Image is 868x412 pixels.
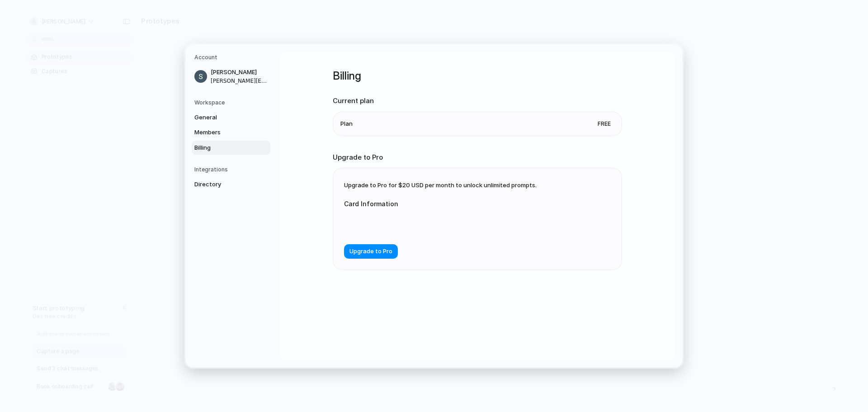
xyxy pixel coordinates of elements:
span: Directory [194,180,252,189]
button: Upgrade to Pro [344,244,398,259]
a: Members [192,125,270,140]
span: General [194,113,252,122]
h2: Current plan [333,96,622,106]
h2: Upgrade to Pro [333,152,622,163]
span: [PERSON_NAME][EMAIL_ADDRESS][PERSON_NAME][DOMAIN_NAME] [211,77,269,85]
label: Card Information [344,199,525,208]
a: Directory [192,177,270,192]
h5: Integrations [194,166,270,174]
a: [PERSON_NAME][PERSON_NAME][EMAIL_ADDRESS][PERSON_NAME][DOMAIN_NAME] [192,65,270,88]
span: Upgrade to Pro [349,247,392,256]
span: Upgrade to Pro for $20 USD per month to unlock unlimited prompts. [344,181,537,189]
span: [PERSON_NAME] [211,68,269,77]
a: Billing [192,141,270,155]
span: Members [194,128,252,137]
h5: Workspace [194,99,270,107]
span: Billing [194,143,252,152]
h1: Billing [333,68,622,84]
span: Free [594,119,614,128]
a: General [192,110,270,125]
iframe: Secure card payment input frame [351,219,518,228]
span: Plan [340,119,353,128]
h5: Account [194,53,270,62]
